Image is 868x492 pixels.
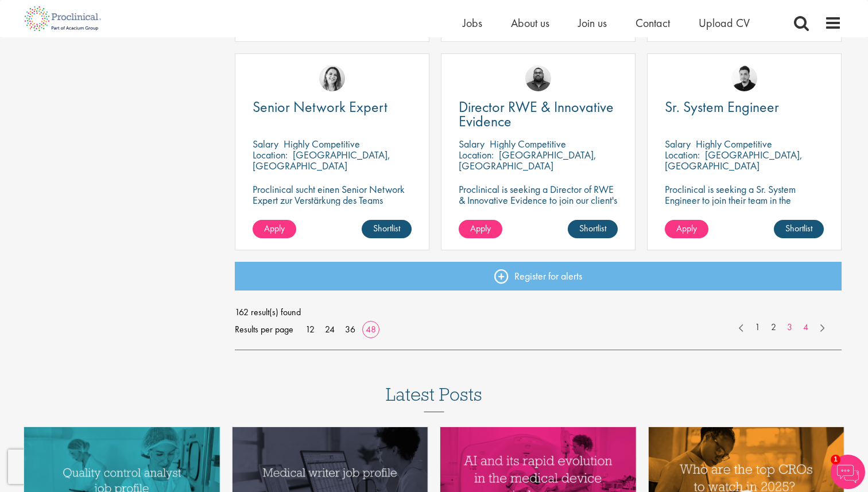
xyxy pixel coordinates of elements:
a: 1 [749,321,766,334]
span: Sr. System Engineer [665,97,779,117]
span: 1 [831,455,840,464]
span: Location: [253,148,288,161]
h3: Latest Posts [386,385,482,412]
p: Proclinical sucht einen Senior Network Expert zur Verstärkung des Teams unseres Kunden in [GEOGRA... [253,184,412,227]
span: Salary [459,137,485,150]
span: Apply [264,222,285,234]
a: Sr. System Engineer [665,100,824,114]
p: Highly Competitive [696,137,772,150]
p: Highly Competitive [490,137,566,150]
span: Apply [676,222,697,234]
a: Senior Network Expert [253,100,412,114]
img: Ashley Bennett [525,65,551,91]
a: Upload CV [699,16,750,30]
a: Shortlist [568,220,618,238]
span: Location: [665,148,700,161]
a: 3 [781,321,798,334]
a: 24 [321,323,339,335]
p: Proclinical is seeking a Director of RWE & Innovative Evidence to join our client's team in [GEOG... [459,184,618,216]
a: Apply [665,220,708,238]
a: Contact [635,16,670,30]
a: Shortlist [774,220,824,238]
p: [GEOGRAPHIC_DATA], [GEOGRAPHIC_DATA] [459,148,596,172]
span: Location: [459,148,494,161]
span: Results per page [235,321,293,338]
span: 162 result(s) found [235,304,842,321]
a: Apply [253,220,296,238]
a: 12 [301,323,319,335]
p: Proclinical is seeking a Sr. System Engineer to join their team in the [GEOGRAPHIC_DATA]. [665,184,824,216]
iframe: reCAPTCHA [8,450,155,484]
span: Salary [253,137,278,150]
img: Nur Ergiydiren [319,65,345,91]
a: About us [511,16,549,30]
p: [GEOGRAPHIC_DATA], [GEOGRAPHIC_DATA] [665,148,803,172]
a: 4 [797,321,814,334]
p: Highly Competitive [284,137,360,150]
a: Jobs [463,16,482,30]
a: 36 [341,323,359,335]
a: 48 [362,323,380,335]
a: 2 [765,321,782,334]
img: Anderson Maldonado [731,65,757,91]
p: [GEOGRAPHIC_DATA], [GEOGRAPHIC_DATA] [253,148,390,172]
a: Shortlist [362,220,412,238]
a: Apply [459,220,502,238]
span: Senior Network Expert [253,97,387,117]
a: Join us [578,16,607,30]
a: Director RWE & Innovative Evidence [459,100,618,129]
span: Apply [470,222,491,234]
span: Director RWE & Innovative Evidence [459,97,614,131]
a: Register for alerts [235,262,842,290]
img: Chatbot [831,455,865,489]
span: Salary [665,137,691,150]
